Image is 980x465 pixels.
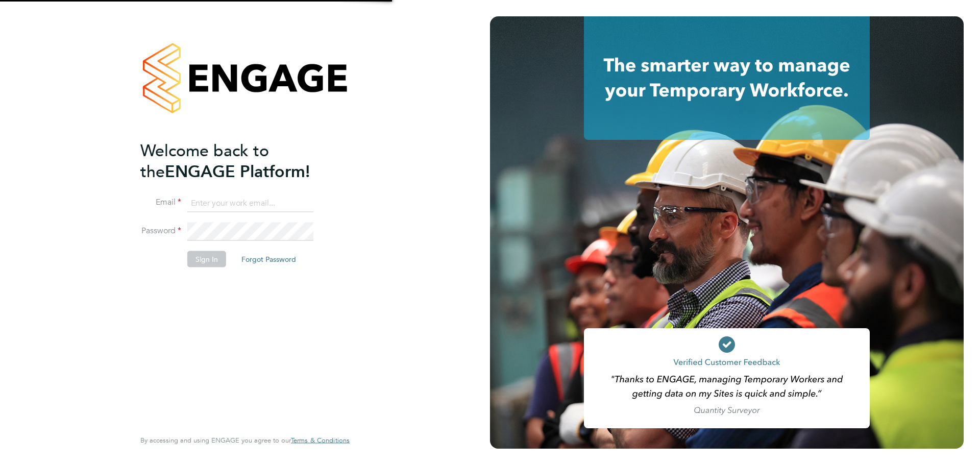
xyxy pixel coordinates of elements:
input: Enter your work email... [187,194,313,212]
span: Terms & Conditions [291,436,350,445]
a: Terms & Conditions [291,436,350,445]
button: Forgot Password [233,251,304,267]
label: Password [140,226,181,236]
span: Welcome back to the [140,140,269,181]
span: By accessing and using ENGAGE you agree to our [140,436,350,445]
label: Email [140,197,181,208]
h2: ENGAGE Platform! [140,140,339,182]
button: Sign In [187,251,226,267]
